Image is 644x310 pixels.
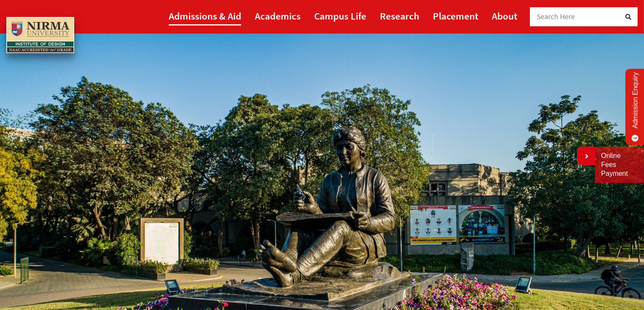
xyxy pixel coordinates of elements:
[492,6,517,25] a: About
[169,6,241,25] a: Admissions & Aid
[537,12,575,21] span: Search Here
[601,152,638,178] a: Online Fees Payment
[314,6,366,25] a: Campus Life
[433,6,478,25] a: Placement
[255,6,301,25] a: Academics
[6,17,74,54] img: main_logo
[380,6,419,25] a: Research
